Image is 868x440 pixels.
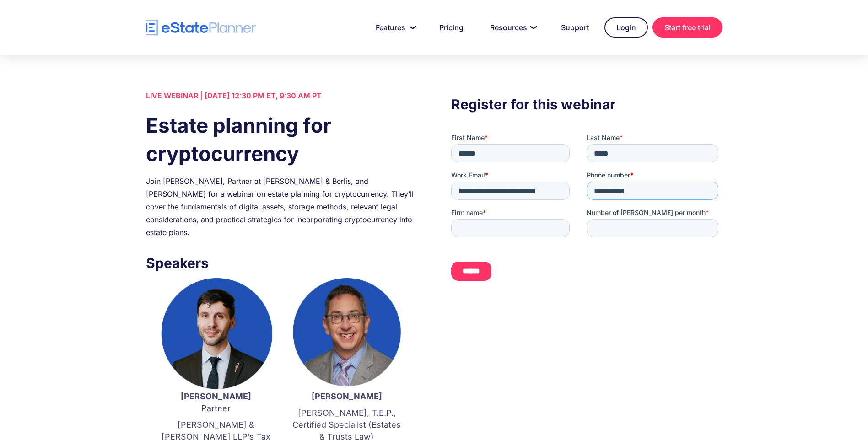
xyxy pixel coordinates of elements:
[550,18,600,37] a: Support
[604,17,648,38] a: Login
[428,18,474,37] a: Pricing
[146,111,417,168] h1: Estate planning for cryptocurrency
[479,18,545,37] a: Resources
[146,89,417,102] div: LIVE WEBINAR | [DATE] 12:30 PM ET, 9:30 AM PT
[181,392,251,401] strong: [PERSON_NAME]
[652,17,722,38] a: Start free trial
[451,94,722,115] h3: Register for this webinar
[160,391,272,414] p: Partner
[146,20,256,36] a: home
[146,252,417,274] h3: Speakers
[365,18,424,37] a: Features
[312,392,382,401] strong: [PERSON_NAME]
[451,133,722,289] iframe: Form 0
[146,175,417,239] div: Join [PERSON_NAME], Partner at [PERSON_NAME] & Berlis, and [PERSON_NAME] for a webinar on estate ...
